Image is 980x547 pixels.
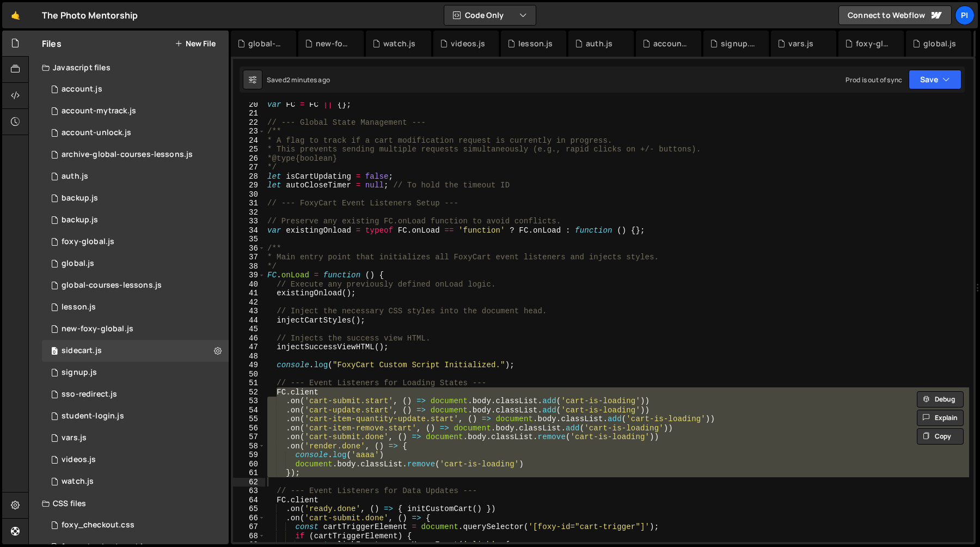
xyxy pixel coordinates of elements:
[42,78,229,100] div: 13533/34220.js
[233,235,265,244] div: 35
[42,144,229,166] div: 13533/43968.js
[788,38,813,49] div: vars.js
[233,334,265,343] div: 46
[233,415,265,424] div: 55
[653,38,688,49] div: account.js
[233,343,265,352] div: 47
[721,38,756,49] div: signup.js
[846,75,902,84] div: Prod is out of sync
[62,455,96,465] div: videos.js
[233,118,265,127] div: 22
[917,428,964,445] button: Copy
[62,172,88,181] div: auth.js
[62,150,193,160] div: archive-global-courses-lessons.js
[42,427,229,449] div: 13533/38978.js
[586,38,612,49] div: auth.js
[233,406,265,415] div: 54
[62,237,114,247] div: foxy-global.js
[233,199,265,208] div: 31
[917,410,964,426] button: Explain
[175,39,216,48] button: New File
[233,307,265,316] div: 43
[233,127,265,136] div: 23
[233,181,265,190] div: 29
[62,302,96,312] div: lesson.js
[909,70,961,89] button: Save
[51,348,58,356] span: 0
[248,38,283,49] div: global-courses-lessons.js
[267,75,330,84] div: Saved
[42,340,229,362] div: 13533/43446.js
[62,324,133,334] div: new-foxy-global.js
[62,433,87,443] div: vars.js
[233,370,265,379] div: 50
[62,84,102,94] div: account.js
[62,368,97,378] div: signup.js
[233,280,265,289] div: 40
[955,5,975,25] a: Pi
[62,411,124,421] div: student-login.js
[62,106,136,116] div: account-mytrack.js
[42,471,229,493] div: 13533/38527.js
[233,397,265,406] div: 53
[2,2,29,28] a: 🤙
[42,100,229,122] div: 13533/38628.js
[233,136,265,145] div: 24
[233,208,265,217] div: 32
[233,271,265,280] div: 39
[42,209,229,231] div: 13533/45030.js
[233,460,265,469] div: 60
[62,259,94,269] div: global.js
[233,442,265,451] div: 58
[233,514,265,523] div: 66
[42,384,229,405] div: 13533/47004.js
[233,532,265,541] div: 68
[233,262,265,271] div: 38
[233,154,265,163] div: 26
[233,433,265,442] div: 57
[42,166,229,187] div: 13533/34034.js
[233,352,265,361] div: 48
[233,496,265,505] div: 64
[233,424,265,433] div: 56
[42,405,229,427] div: 13533/46953.js
[233,145,265,154] div: 25
[62,128,131,138] div: account-unlock.js
[42,9,138,22] div: The Photo Mentorship
[286,75,330,84] div: 2 minutes ago
[233,451,265,460] div: 59
[233,388,265,397] div: 52
[42,296,229,318] div: 13533/35472.js
[233,289,265,298] div: 41
[62,390,117,399] div: sso-redirect.js
[233,379,265,388] div: 51
[42,449,229,471] div: 13533/42246.js
[62,346,102,356] div: sidecart.js
[233,226,265,235] div: 34
[42,275,229,296] div: 13533/35292.js
[233,190,265,199] div: 30
[233,298,265,307] div: 42
[62,281,162,290] div: global-courses-lessons.js
[62,215,98,225] div: backup.js
[42,187,229,209] div: 13533/45031.js
[42,38,62,50] h2: Files
[451,38,485,49] div: videos.js
[383,38,415,49] div: watch.js
[233,325,265,334] div: 45
[42,231,229,253] div: 13533/34219.js
[518,38,553,49] div: lesson.js
[233,487,265,496] div: 63
[233,100,265,110] div: 20
[316,38,351,49] div: new-foxy-global.js
[444,5,536,25] button: Code Only
[856,38,891,49] div: foxy-global.js
[233,253,265,262] div: 37
[42,253,229,275] div: 13533/39483.js
[233,505,265,514] div: 65
[29,57,229,78] div: Javascript files
[838,5,952,25] a: Connect to Webflow
[233,361,265,370] div: 49
[42,514,229,536] div: 13533/38507.css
